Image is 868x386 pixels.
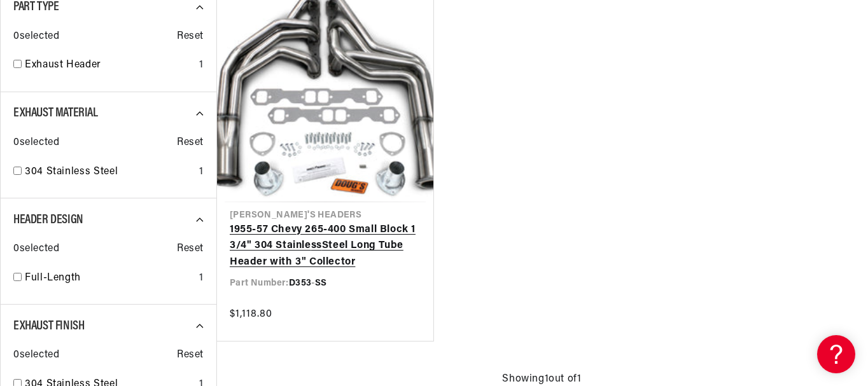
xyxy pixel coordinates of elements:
[13,347,59,364] span: 0 selected
[177,135,204,151] span: Reset
[25,164,194,181] a: 304 Stainless Steel
[13,1,59,13] span: Part Type
[13,241,59,258] span: 0 selected
[199,57,204,74] div: 1
[13,214,83,226] span: Header Design
[25,57,194,74] a: Exhaust Header
[13,29,59,45] span: 0 selected
[13,107,98,120] span: Exhaust Material
[177,347,204,364] span: Reset
[13,320,84,333] span: Exhaust Finish
[13,135,59,151] span: 0 selected
[177,29,204,45] span: Reset
[25,270,194,287] a: Full-Length
[177,241,204,258] span: Reset
[199,270,204,287] div: 1
[230,222,421,271] a: 1955-57 Chevy 265-400 Small Block 1 3/4" 304 StainlessSteel Long Tube Header with 3" Collector
[199,164,204,181] div: 1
